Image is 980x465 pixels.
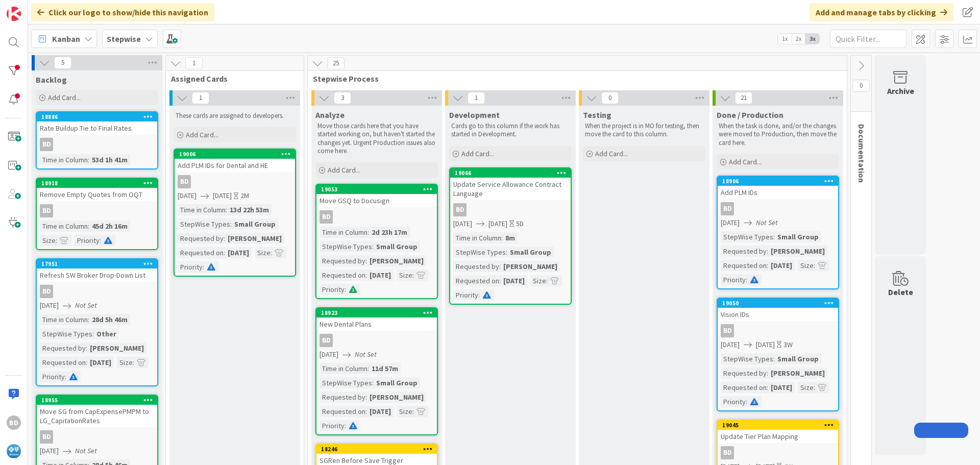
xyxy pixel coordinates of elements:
div: BD [40,138,53,151]
div: Priority [320,420,345,431]
span: [DATE] [178,190,197,201]
div: [PERSON_NAME] [87,342,146,354]
span: 1x [778,34,792,44]
span: : [814,382,815,393]
span: : [773,353,775,364]
div: BD [40,285,53,298]
div: 18955 [41,397,157,404]
div: Requested on [453,275,499,286]
div: BD [320,334,333,347]
div: StepWise Types [721,231,773,242]
div: New Dental Plans [316,317,437,331]
div: BD [316,210,437,224]
div: 11d 57m [369,363,401,374]
div: [PERSON_NAME] [225,233,284,244]
div: 2d 23h 17m [369,227,410,238]
div: 18886 [37,112,157,121]
div: 18886Rate Buildup Tie to Final Rates [37,112,157,135]
span: : [88,314,89,325]
div: Update Tier Plan Mapping [718,430,838,443]
div: 19006 [175,150,295,159]
div: 17951 [41,260,157,267]
div: Refresh SW Broker Drop-Down List [37,268,157,282]
div: Update Service Allowance Contract Language [450,178,571,200]
div: 18906 [718,177,838,186]
div: 19066 [450,168,571,178]
div: [DATE] [768,382,795,393]
div: BD [37,285,157,298]
span: 21 [735,92,752,104]
span: : [746,274,747,285]
div: Requested by [178,233,224,244]
span: : [230,218,232,230]
div: Time in Column [453,232,501,243]
span: : [367,227,369,238]
div: Other [94,328,119,339]
span: Add Card... [48,93,81,102]
div: Move GSQ to Docusign [316,194,437,207]
div: 19053 [316,185,437,194]
p: Move those cards here that you have started working on, but haven't started the changes yet. Urge... [317,122,436,155]
span: : [365,270,367,281]
div: 28d 5h 46m [89,314,130,325]
input: Quick Filter... [830,30,906,48]
div: 19066Update Service Allowance Contract Language [450,168,571,200]
span: 0 [601,92,619,104]
div: Requested by [721,246,767,257]
span: : [133,357,134,368]
div: Add PLM IDs [718,186,838,199]
span: : [365,391,367,403]
div: 18923 [321,309,437,316]
span: Done / Production [717,110,783,120]
div: [DATE] [501,275,527,286]
div: StepWise Types [453,247,506,258]
div: 19050 [722,300,838,307]
span: 0 [852,80,870,92]
span: : [767,368,768,379]
div: BD [40,204,53,217]
div: BD [37,204,157,217]
div: 3W [783,339,793,350]
span: [DATE] [213,190,232,201]
span: : [92,328,94,339]
span: : [345,420,346,431]
div: 18906 [722,178,838,185]
span: : [746,396,747,407]
span: Stepwise Process [313,74,834,84]
span: [DATE] [721,339,740,350]
span: : [478,289,480,301]
div: Click our logo to show/hide this navigation [31,3,214,21]
div: Requested by [320,391,365,403]
div: 18246 [316,445,437,454]
span: Backlog [36,75,67,85]
div: Remove Empty Quotes from OQT [37,188,157,201]
div: Time in Column [178,204,226,215]
div: Size [397,270,412,281]
div: Requested on [721,260,767,271]
div: Add and manage tabs by clicking [810,3,953,21]
div: [DATE] [225,247,252,258]
div: 8m [503,232,518,243]
span: : [100,235,101,246]
div: BD [175,175,295,188]
div: Archive [887,85,914,97]
div: StepWise Types [320,377,372,388]
span: : [767,246,768,257]
span: : [767,382,768,393]
div: 18955 [37,396,157,405]
div: 19045 [718,421,838,430]
div: [PERSON_NAME] [367,255,426,266]
div: 18918 [37,179,157,188]
div: StepWise Types [178,218,230,230]
span: [DATE] [320,349,338,360]
span: Documentation [856,124,867,183]
div: BD [316,334,437,347]
span: [DATE] [756,339,775,350]
div: Requested on [178,247,224,258]
i: Not Set [75,301,97,310]
span: 1 [192,92,209,104]
span: : [367,363,369,374]
div: 18955Move SG from CapExpensePMPM to LG_CapitationRates [37,396,157,427]
div: Vision IDs [718,308,838,321]
div: [DATE] [367,406,394,417]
